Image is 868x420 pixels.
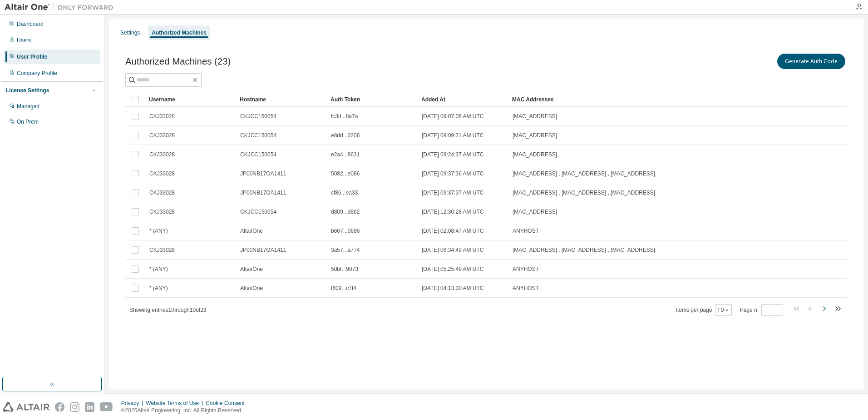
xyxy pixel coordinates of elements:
img: Altair One [5,3,118,12]
div: Website Terms of Use [146,400,206,407]
span: ANYHOST [513,265,539,273]
span: * (ANY) [149,227,168,235]
span: [DATE] 09:37:36 AM UTC [422,170,484,177]
span: [MAC_ADDRESS] [513,113,557,120]
span: [DATE] 05:25:49 AM UTC [422,265,484,273]
span: Items per page [676,304,732,316]
div: Auth Token [330,92,414,107]
span: JP00NB17OA1411 [240,246,286,254]
span: CKJ33028 [149,208,175,215]
div: Company Profile [17,70,57,77]
span: CKJCC150054 [240,208,276,215]
div: Dashboard [17,20,44,28]
span: [MAC_ADDRESS] , [MAC_ADDRESS] , [MAC_ADDRESS] [513,246,655,254]
span: AltairOne [240,227,263,235]
span: ANYHOST [513,285,539,292]
span: [MAC_ADDRESS] [513,151,557,158]
div: MAC Addresses [512,92,752,107]
span: [MAC_ADDRESS] [513,132,557,139]
span: d809...d8b2 [331,208,360,215]
div: Username [149,92,232,107]
span: [DATE] 09:09:31 AM UTC [422,132,484,139]
span: CKJ33028 [149,151,175,158]
span: [DATE] 02:08:47 AM UTC [422,227,484,235]
span: CKJ33028 [149,246,175,254]
p: © 2025 Altair Engineering, Inc. All Rights Reserved. [121,407,250,415]
span: Authorized Machines (23) [125,56,231,67]
div: License Settings [6,87,49,94]
span: JP00NB17OA1411 [240,189,286,196]
span: [DATE] 09:07:06 AM UTC [422,113,484,120]
span: CKJCC150054 [240,132,276,139]
span: CKJ33028 [149,189,175,196]
img: instagram.svg [70,402,79,412]
img: linkedin.svg [85,402,94,412]
span: [MAC_ADDRESS] , [MAC_ADDRESS] , [MAC_ADDRESS] [513,189,655,196]
div: Hostname [240,92,323,107]
span: JP00NB17OA1411 [240,170,286,177]
span: 5082...e086 [331,170,360,177]
div: Privacy [121,400,146,407]
span: [DATE] 09:24:37 AM UTC [422,151,484,158]
button: Generate Auth Code [777,54,845,69]
span: 3a57...a774 [331,246,360,254]
span: CKJCC150054 [240,113,276,120]
span: Page n. [740,304,783,316]
span: e8dd...0206 [331,132,360,139]
span: 50bf...9073 [331,265,358,273]
img: youtube.svg [100,402,113,412]
span: e2a4...8631 [331,151,360,158]
span: CKJCC150054 [240,151,276,158]
span: cf86...ea33 [331,189,358,196]
span: * (ANY) [149,285,168,292]
span: [MAC_ADDRESS] [513,208,557,215]
div: Cookie Consent [206,400,250,407]
span: [DATE] 09:37:37 AM UTC [422,189,484,196]
span: Showing entries 1 through 10 of 23 [129,307,207,313]
div: On Prem [17,118,39,125]
div: Managed [17,103,39,110]
span: AltairOne [240,285,263,292]
span: [DATE] 12:30:28 AM UTC [422,208,484,215]
span: AltairOne [240,265,263,273]
span: [DATE] 06:34:49 AM UTC [422,246,484,254]
span: CKJ33028 [149,170,175,177]
span: CKJ33028 [149,113,175,120]
span: ANYHOST [513,227,539,235]
span: fc3d...8a7a [331,113,358,120]
span: CKJ33028 [149,132,175,139]
span: b667...0686 [331,227,360,235]
img: altair_logo.svg [3,402,49,412]
span: [MAC_ADDRESS] , [MAC_ADDRESS] , [MAC_ADDRESS] [513,170,655,177]
div: Users [17,37,31,44]
div: User Profile [17,53,47,60]
span: [DATE] 04:13:30 AM UTC [422,285,484,292]
button: 10 [717,306,730,314]
div: Settings [120,29,140,36]
div: Authorized Machines [152,29,207,36]
span: f609...c7f4 [331,285,356,292]
img: facebook.svg [55,402,64,412]
div: Added At [421,92,505,107]
span: * (ANY) [149,265,168,273]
